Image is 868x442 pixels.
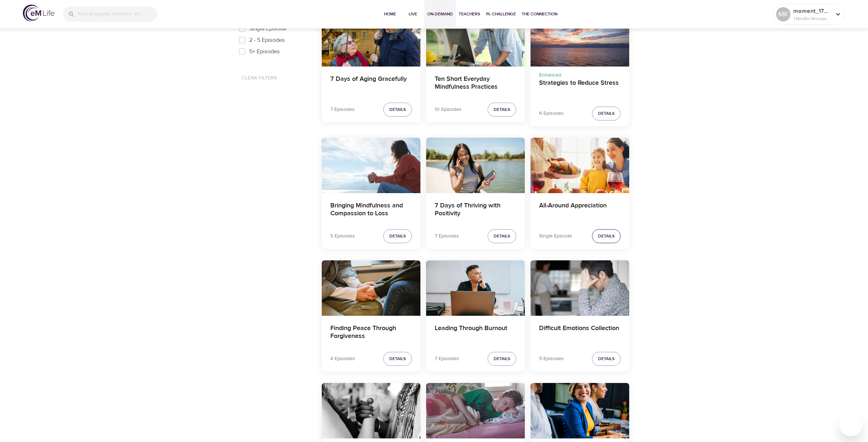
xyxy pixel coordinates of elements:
span: Details [389,355,406,363]
button: Leading Through Burnout [426,260,525,316]
button: 7 Days of Aging Gracefully [322,11,420,67]
p: 7 Episodes [435,355,459,363]
h4: Leading Through Burnout [435,324,516,342]
p: 5 Episodes [539,355,564,363]
button: Difficult Emotions Collection [531,260,629,316]
button: Details [383,103,412,117]
button: Details [383,352,412,366]
h4: All-Around Appreciation [539,202,621,219]
button: 7 Days of Sleep - Part 3 [426,383,525,438]
h4: Bringing Mindfulness and Compassion to Loss [330,202,412,219]
p: 10 Episodes [435,106,462,113]
span: Details [389,232,406,240]
h4: 7 Days of Aging Gracefully [330,75,412,92]
span: Details [494,232,510,240]
button: Ten Short Everyday Mindfulness Practices [426,11,525,67]
span: Enhanced [539,72,561,78]
button: Details [488,229,516,243]
p: 7 Episodes [330,106,355,113]
span: On-Demand [427,10,453,18]
span: 1% Challenge [486,10,516,18]
button: Finding Peace Through Forgiveness [322,260,420,316]
h4: Ten Short Everyday Mindfulness Practices [435,75,516,92]
span: Details [494,355,510,363]
img: logo [23,5,54,21]
p: Single Episode [539,232,572,240]
button: Details [488,103,516,117]
button: Details [592,229,621,243]
button: 7 Days of Happiness in the Workplace [531,383,629,438]
span: 5+ Episodes [249,47,280,56]
button: Details [592,352,621,366]
h4: Difficult Emotions Collection [539,324,621,342]
p: moment_1756938572 [793,7,831,15]
input: Find programs, teachers, etc... [78,6,157,22]
span: 2 - 5 Episodes [249,36,285,44]
iframe: Button to launch messaging window [839,413,862,436]
h4: Strategies to Reduce Stress [539,79,621,96]
h4: 7 Days of Thriving with Positivity [435,202,516,219]
button: Details [592,107,621,121]
span: Live [404,10,421,18]
p: 6 Episodes [539,110,564,117]
p: 7 Episodes [435,232,459,240]
span: Details [598,110,615,117]
button: Strategies to Reduce Stress [531,11,629,67]
p: 4 Episodes [330,355,355,363]
h4: Finding Peace Through Forgiveness [330,324,412,342]
p: 1 Mindful Minutes [793,15,831,22]
button: 7 Days of Embracing Diversity [322,383,420,438]
button: Details [383,229,412,243]
button: All-Around Appreciation [531,138,629,193]
span: Home [381,10,399,18]
span: Details [494,106,510,113]
span: Teachers [459,10,480,18]
span: Details [389,106,406,113]
p: 5 Episodes [330,232,355,240]
span: Details [598,355,615,363]
span: The Connection [522,10,557,18]
div: MK [776,7,790,21]
button: 7 Days of Thriving with Positivity [426,138,525,193]
button: Bringing Mindfulness and Compassion to Loss [322,138,420,193]
button: Details [488,352,516,366]
span: Details [598,232,615,240]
